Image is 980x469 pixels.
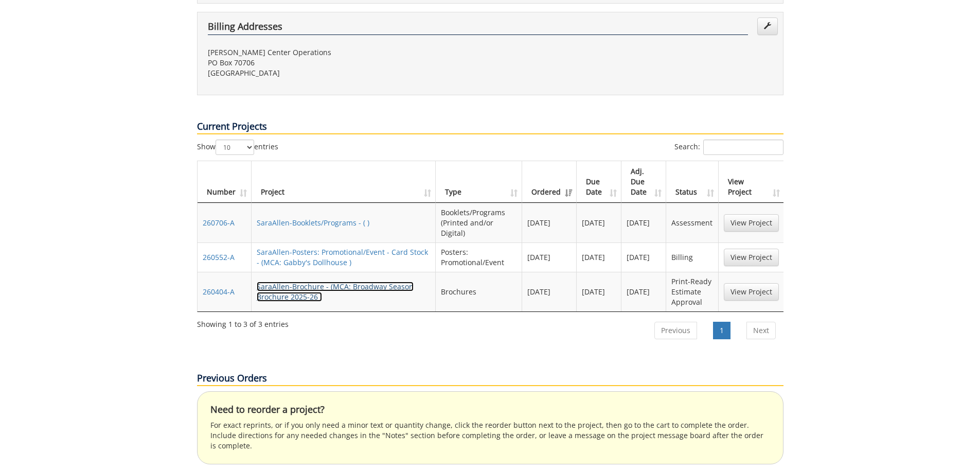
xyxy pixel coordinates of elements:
[210,405,770,415] h4: Need to reorder a project?
[257,247,428,267] a: SaraAllen-Posters: Promotional/Event - Card Stock - (MCA: Gabby's Dollhouse )
[724,283,779,301] a: View Project
[654,322,697,339] a: Previous
[210,420,770,451] p: For exact reprints, or if you only need a minor text or quantity change, click the reorder button...
[197,140,278,155] label: Show entries
[203,218,235,228] a: 260706-A
[436,272,522,311] td: Brochures
[621,161,666,203] th: Adj. Due Date: activate to sort column ascending
[713,322,730,339] a: 1
[621,272,666,311] td: [DATE]
[208,47,483,58] p: [PERSON_NAME] Center Operations
[577,161,622,203] th: Due Date: activate to sort column ascending
[577,272,622,311] td: [DATE]
[724,249,779,266] a: View Project
[757,18,778,35] a: Edit Addresses
[746,322,776,339] a: Next
[203,252,235,262] a: 260552-A
[522,272,577,311] td: [DATE]
[436,242,522,272] td: Posters: Promotional/Event
[719,161,784,203] th: View Project: activate to sort column ascending
[216,140,254,155] select: Showentries
[257,218,369,228] a: SaraAllen-Booklets/Programs - ( )
[197,315,289,329] div: Showing 1 to 3 of 3 entries
[252,161,436,203] th: Project: activate to sort column ascending
[522,203,577,242] td: [DATE]
[197,120,783,134] p: Current Projects
[208,22,748,35] h4: Billing Addresses
[257,282,414,302] a: SaraAllen-Brochure - (MCA: Broadway Season Brochure 2025-26 )
[621,242,666,272] td: [DATE]
[577,242,622,272] td: [DATE]
[666,242,718,272] td: Billing
[703,140,783,155] input: Search:
[208,68,483,78] p: [GEOGRAPHIC_DATA]
[203,287,235,297] a: 260404-A
[666,203,718,242] td: Assessment
[522,161,577,203] th: Ordered: activate to sort column ascending
[621,203,666,242] td: [DATE]
[724,214,779,232] a: View Project
[197,372,783,386] p: Previous Orders
[208,58,483,68] p: PO Box 70706
[436,161,522,203] th: Type: activate to sort column ascending
[666,161,718,203] th: Status: activate to sort column ascending
[522,242,577,272] td: [DATE]
[666,272,718,311] td: Print-Ready Estimate Approval
[436,203,522,242] td: Booklets/Programs (Printed and/or Digital)
[674,140,783,155] label: Search:
[577,203,622,242] td: [DATE]
[198,161,252,203] th: Number: activate to sort column ascending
